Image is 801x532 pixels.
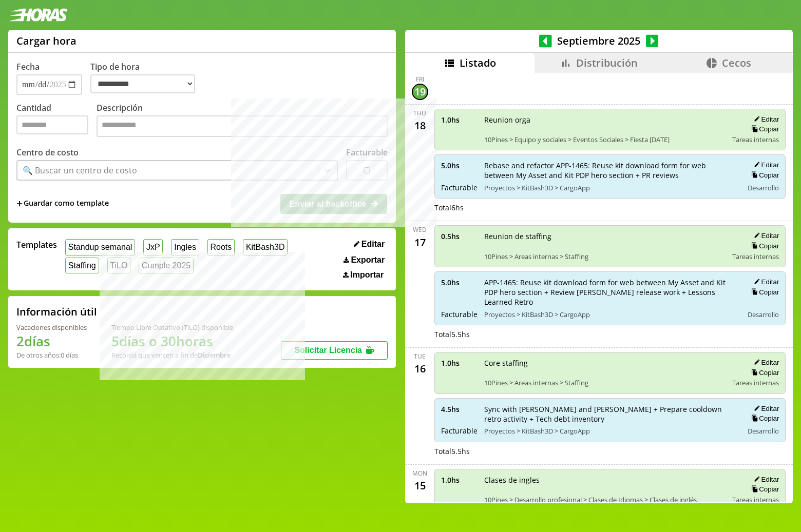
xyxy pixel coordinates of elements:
div: 17 [412,234,428,250]
span: + [16,198,23,209]
span: 5.0 hs [441,278,477,287]
button: Solicitar Licencia [281,341,388,360]
button: Exportar [340,255,388,265]
span: Reunion orga [484,115,726,125]
span: 1.0 hs [441,358,477,368]
span: Reunion de staffing [484,231,726,241]
button: Copiar [748,485,779,494]
div: 15 [412,478,428,494]
div: Total 6 hs [434,203,786,212]
span: Tareas internas [732,135,779,144]
span: Facturable [441,309,477,319]
button: Cumple 2025 [139,258,194,273]
div: Total 5.5 hs [434,446,786,456]
span: 5.0 hs [441,161,477,170]
span: 10Pines > Desarrollo profesional > Clases de Idiomas > Clases de inglés [484,495,726,504]
span: Clases de ingles [484,475,726,485]
button: Ingles [171,239,199,255]
label: Cantidad [16,102,97,140]
span: Core staffing [484,358,726,368]
div: Wed [413,225,427,234]
span: Desarrollo [748,426,779,436]
span: Solicitar Licencia [294,346,362,354]
img: logotipo [8,8,68,22]
select: Tipo de hora [90,74,195,93]
div: Tue [414,352,426,361]
span: Exportar [351,255,385,265]
label: Centro de costo [16,147,79,158]
div: 18 [412,117,428,134]
div: Mon [412,469,427,478]
span: Distribución [576,56,638,70]
span: Tareas internas [732,252,779,261]
button: Editar [751,161,779,169]
span: Proyectos > KitBash3D > CargoApp [484,426,736,436]
label: Descripción [97,102,388,140]
span: 1.0 hs [441,475,477,485]
div: Tiempo Libre Optativo (TiLO) disponible [111,323,233,332]
button: Standup semanal [65,239,135,255]
div: Vacaciones disponibles [16,323,87,332]
span: Editar [361,240,385,249]
label: Facturable [346,147,388,158]
h1: 2 días [16,332,87,350]
div: scrollable content [405,73,793,502]
span: Listado [460,56,496,70]
span: Desarrollo [748,183,779,192]
button: Staffing [65,258,99,273]
button: Copiar [748,242,779,250]
h1: 5 días o 30 horas [111,332,233,350]
span: Cecos [722,56,751,70]
button: Editar [751,115,779,124]
span: 10Pines > Areas internas > Staffing [484,252,726,261]
span: Importar [350,270,384,280]
span: 0.5 hs [441,231,477,241]
span: APP-1465: Reuse kit download form for web between My Asset and Kit PDP hero section + Review [PER... [484,278,736,307]
div: Total 5.5 hs [434,329,786,339]
button: Copiar [748,368,779,377]
button: Roots [207,239,235,255]
textarea: Descripción [97,115,388,137]
button: Editar [751,358,779,367]
button: Copiar [748,125,779,133]
div: Fri [416,75,424,84]
div: De otros años: 0 días [16,350,87,360]
span: +Guardar como template [16,198,109,209]
span: Sync with [PERSON_NAME] and [PERSON_NAME] + Prepare cooldown retro activity + Tech debt inventory [484,404,736,424]
h2: Información útil [16,305,97,319]
span: Tareas internas [732,378,779,387]
span: Septiembre 2025 [552,34,646,48]
button: TiLO [107,258,131,273]
div: 16 [412,361,428,377]
button: Editar [751,404,779,413]
button: Editar [751,278,779,286]
button: KitBash3D [243,239,288,255]
div: Recordá que vencen a fin de [111,350,233,360]
button: Editar [751,231,779,240]
div: 19 [412,84,428,100]
span: Templates [16,239,57,250]
div: 🔍 Buscar un centro de costo [23,165,137,176]
span: Facturable [441,426,477,436]
span: Proyectos > KitBash3D > CargoApp [484,183,736,192]
span: Proyectos > KitBash3D > CargoApp [484,310,736,319]
button: JxP [143,239,163,255]
button: Copiar [748,288,779,297]
label: Fecha [16,61,40,72]
span: 4.5 hs [441,404,477,414]
span: Rebase and refactor APP-1465: Reuse kit download form for web between My Asset and Kit PDP hero s... [484,161,736,180]
h1: Cargar hora [16,34,77,48]
span: 1.0 hs [441,115,477,125]
b: Diciembre [198,350,231,360]
button: Editar [751,475,779,484]
label: Tipo de hora [90,61,203,95]
span: Facturable [441,183,477,192]
span: 10Pines > Areas internas > Staffing [484,378,726,387]
div: Thu [413,109,426,117]
button: Copiar [748,414,779,423]
span: Tareas internas [732,495,779,504]
button: Editar [351,239,388,249]
input: Cantidad [16,115,88,134]
button: Copiar [748,171,779,180]
span: 10Pines > Equipo y sociales > Eventos Sociales > Fiesta [DATE] [484,135,726,144]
